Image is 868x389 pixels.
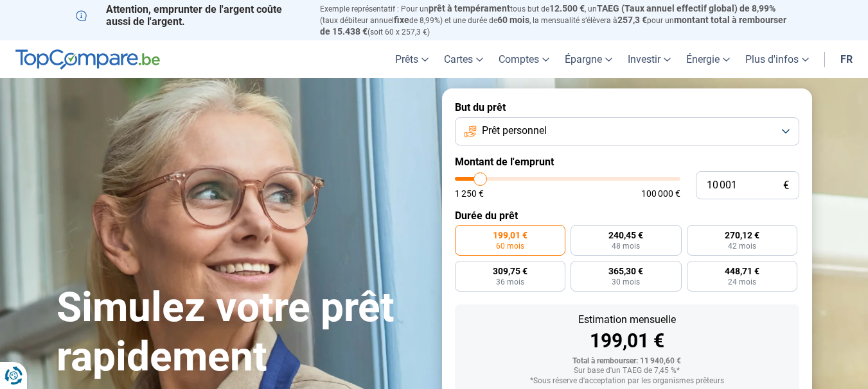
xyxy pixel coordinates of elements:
span: TAEG (Taux annuel effectif global) de 8,99% [597,3,775,13]
span: 30 mois [612,278,640,286]
h1: Simulez votre prêt rapidement [57,283,427,382]
a: Plus d'infos [738,40,817,78]
div: Sur base d'un TAEG de 7,45 %* [465,367,789,376]
a: Investir [620,40,678,78]
span: 199,01 € [493,231,527,240]
span: 1 250 € [455,189,484,198]
span: 100 000 € [641,189,680,198]
a: fr [833,40,860,78]
div: Estimation mensuelle [465,315,789,325]
span: 60 mois [497,15,529,25]
button: Prêt personnel [455,117,799,145]
div: Total à rembourser: 11 940,60 € [465,357,789,366]
a: Épargne [557,40,620,78]
span: prêt à tempérament [429,3,510,13]
p: Attention, emprunter de l'argent coûte aussi de l'argent. [76,3,305,28]
label: But du prêt [455,101,799,113]
span: 309,75 € [493,267,527,276]
label: Durée du prêt [455,210,799,222]
a: Cartes [436,40,491,78]
a: Prêts [387,40,436,78]
span: montant total à rembourser de 15.438 € [320,15,786,37]
span: 448,71 € [725,267,759,276]
span: 42 mois [728,242,756,250]
span: 240,45 € [608,231,643,240]
a: Énergie [678,40,738,78]
span: 12.500 € [549,3,585,13]
div: *Sous réserve d'acceptation par les organismes prêteurs [465,377,789,386]
label: Montant de l'emprunt [455,156,799,168]
span: 365,30 € [608,267,643,276]
a: Comptes [491,40,557,78]
div: 199,01 € [465,331,789,351]
span: 48 mois [612,242,640,250]
span: 257,3 € [617,15,647,25]
span: € [783,180,789,191]
span: Prêt personnel [482,124,547,138]
p: Exemple représentatif : Pour un tous but de , un (taux débiteur annuel de 8,99%) et une durée de ... [320,3,793,37]
img: TopCompare [15,49,160,70]
span: 24 mois [728,278,756,286]
span: 60 mois [496,242,524,250]
span: 36 mois [496,278,524,286]
span: fixe [394,15,409,25]
span: 270,12 € [725,231,759,240]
